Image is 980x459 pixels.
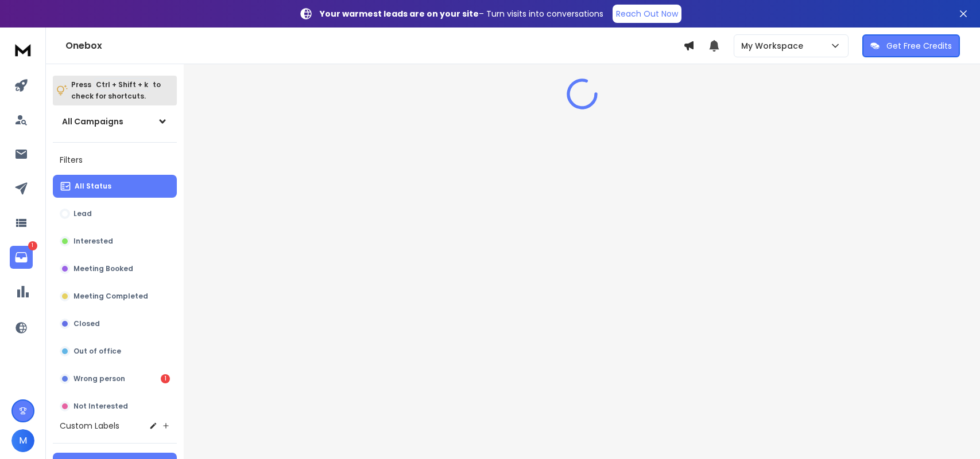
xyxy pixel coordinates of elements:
[53,312,177,335] button: Closed
[161,374,170,383] div: 1
[75,182,111,191] p: All Status
[53,395,177,418] button: Not Interested
[71,79,161,102] p: Press to check for shortcuts.
[73,374,125,383] p: Wrong person
[11,429,34,452] button: M
[73,402,128,411] p: Not Interested
[73,264,133,273] p: Meeting Booked
[60,420,119,431] h3: Custom Labels
[53,152,177,168] h3: Filters
[53,202,177,225] button: Lead
[62,116,123,127] h1: All Campaigns
[886,40,952,52] p: Get Free Credits
[53,110,177,133] button: All Campaigns
[862,34,960,57] button: Get Free Credits
[53,257,177,280] button: Meeting Booked
[741,40,808,52] p: My Workspace
[613,5,681,23] a: Reach Out Now
[10,246,33,269] a: 1
[73,237,113,246] p: Interested
[53,340,177,363] button: Out of office
[73,347,121,356] p: Out of office
[94,78,150,91] span: Ctrl + Shift + k
[73,319,100,328] p: Closed
[28,241,37,250] p: 1
[73,209,92,218] p: Lead
[53,367,177,390] button: Wrong person1
[73,292,148,301] p: Meeting Completed
[616,8,678,19] p: Reach Out Now
[53,175,177,198] button: All Status
[65,39,683,53] h1: Onebox
[320,8,603,19] p: – Turn visits into conversations
[11,39,34,60] img: logo
[53,285,177,308] button: Meeting Completed
[53,230,177,253] button: Interested
[320,8,479,19] strong: Your warmest leads are on your site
